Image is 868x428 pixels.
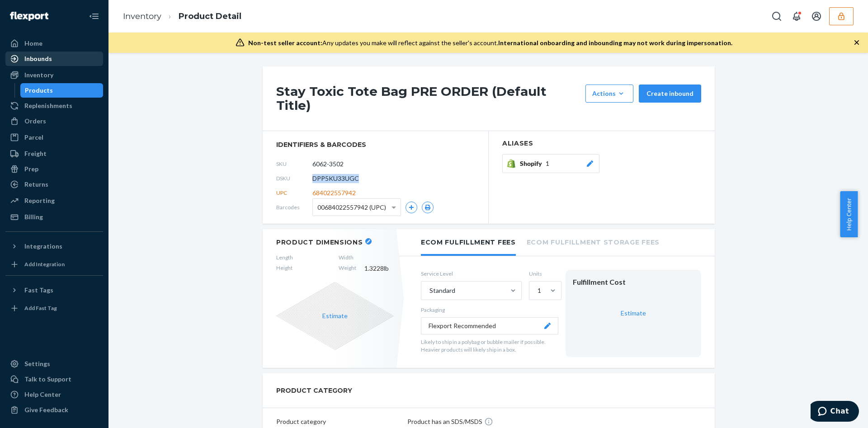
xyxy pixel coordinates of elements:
[24,375,71,384] div: Talk to Support
[24,39,42,48] div: Home
[24,304,57,312] div: Add Fast Tag
[5,372,103,386] button: Talk to Support
[24,117,46,126] div: Orders
[24,165,38,174] div: Prep
[179,11,241,21] a: Product Detail
[248,39,322,47] span: Non-test seller account:
[5,387,103,402] a: Help Center
[276,238,363,246] h2: Product Dimensions
[429,286,455,295] div: Standard
[5,210,103,224] a: Billing
[24,133,43,142] div: Parcel
[276,203,312,211] span: Barcodes
[5,36,103,51] a: Home
[538,286,541,295] div: 1
[639,85,701,103] button: Create inbound
[537,286,538,295] input: 1
[24,54,52,63] div: Inbounds
[5,357,103,371] a: Settings
[24,196,55,205] div: Reporting
[529,270,558,277] label: Units
[24,149,47,158] div: Freight
[276,160,312,168] span: SKU
[573,277,694,287] div: Fulfillment Cost
[276,85,581,113] h1: Stay Toxic Tote Bag PRE ORDER (Default Title)
[585,85,633,103] button: Actions
[24,359,50,368] div: Settings
[421,229,516,256] li: Ecom Fulfillment Fees
[339,264,356,273] span: Weight
[5,52,103,66] a: Inbounds
[407,417,482,426] p: Product has an SDS/MSDS
[520,159,546,168] span: Shopify
[498,39,732,47] span: International onboarding and inbounding may not work during impersonation.
[276,254,293,261] span: Length
[24,242,62,251] div: Integrations
[248,38,732,47] div: Any updates you make will reflect against the seller's account.
[24,390,61,399] div: Help Center
[24,260,65,268] div: Add Integration
[322,311,348,320] button: Estimate
[317,200,386,215] span: 00684022557942 (UPC)
[276,174,312,182] span: DSKU
[811,401,859,423] iframe: Opens a widget where you can chat to one of our agents
[24,286,53,295] div: Fast Tags
[123,11,161,21] a: Inventory
[116,3,249,30] ol: breadcrumbs
[502,140,701,147] h2: Aliases
[10,12,48,21] img: Flexport logo
[421,270,522,277] label: Service Level
[807,7,826,25] button: Open account menu
[421,338,558,353] p: Likely to ship in a polybag or bubble mailer if possible. Heavier products will likely ship in a ...
[276,264,293,273] span: Height
[5,130,103,145] a: Parcel
[339,254,356,261] span: Width
[24,180,48,189] div: Returns
[788,7,806,25] button: Open notifications
[312,174,359,183] span: DPP5KU33UGC
[5,257,103,272] a: Add Integration
[312,188,356,198] span: 684022557942
[5,403,103,417] button: Give Feedback
[5,283,103,297] button: Fast Tags
[25,86,53,95] div: Products
[5,239,103,254] button: Integrations
[421,306,558,314] p: Packaging
[24,71,53,80] div: Inventory
[276,417,389,426] p: Product category
[5,301,103,315] a: Add Fast Tag
[5,146,103,161] a: Freight
[5,99,103,113] a: Replenishments
[421,317,558,334] button: Flexport Recommended
[5,193,103,208] a: Reporting
[276,382,352,399] h2: PRODUCT CATEGORY
[5,114,103,128] a: Orders
[276,189,312,197] span: UPC
[276,140,475,149] span: identifiers & barcodes
[502,154,599,173] button: Shopify1
[5,177,103,192] a: Returns
[364,264,394,273] span: 1.3228 lb
[840,191,858,237] button: Help Center
[5,162,103,176] a: Prep
[24,212,43,221] div: Billing
[527,229,660,254] li: Ecom Fulfillment Storage Fees
[85,7,103,25] button: Close Navigation
[429,286,429,295] input: Standard
[768,7,786,25] button: Open Search Box
[546,159,549,168] span: 1
[24,405,68,414] div: Give Feedback
[24,101,72,110] div: Replenishments
[20,83,104,98] a: Products
[5,68,103,82] a: Inventory
[592,89,627,98] div: Actions
[621,309,646,317] a: Estimate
